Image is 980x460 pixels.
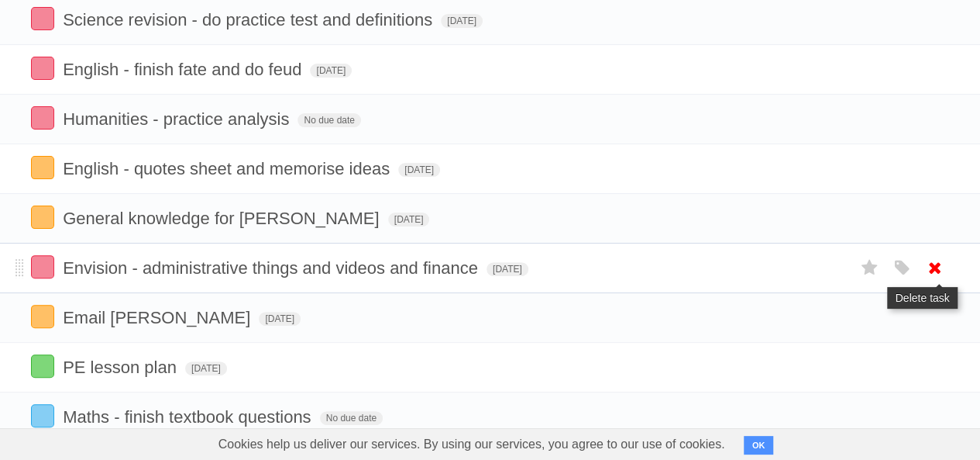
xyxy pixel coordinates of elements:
[398,163,440,177] span: [DATE]
[31,305,54,328] label: Done
[854,255,884,281] label: Star task
[297,113,360,127] span: No due date
[185,361,227,375] span: [DATE]
[744,436,774,455] button: OK
[63,358,181,377] span: PE lesson plan
[487,262,528,276] span: [DATE]
[63,209,383,228] span: General knowledge for [PERSON_NAME]
[63,159,394,178] span: English - quotes sheet and memorise ideas
[31,7,54,30] label: Done
[31,404,54,427] label: Done
[31,355,54,378] label: Done
[63,60,305,79] span: English - finish fate and do feud
[320,411,383,425] span: No due date
[31,206,54,229] label: Done
[203,429,741,460] span: Cookies help us deliver our services. By using our services, you agree to our use of cookies.
[31,106,54,130] label: Done
[63,109,293,129] span: Humanities - practice analysis
[31,255,54,278] label: Done
[388,213,430,227] span: [DATE]
[31,156,54,179] label: Done
[63,258,482,278] span: Envision - administrative things and videos and finance
[259,312,301,326] span: [DATE]
[63,10,436,29] span: Science revision - do practice test and definitions
[63,407,315,427] span: Maths - finish textbook questions
[31,57,54,80] label: Done
[441,14,483,28] span: [DATE]
[63,308,254,327] span: Email [PERSON_NAME]
[310,64,352,78] span: [DATE]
